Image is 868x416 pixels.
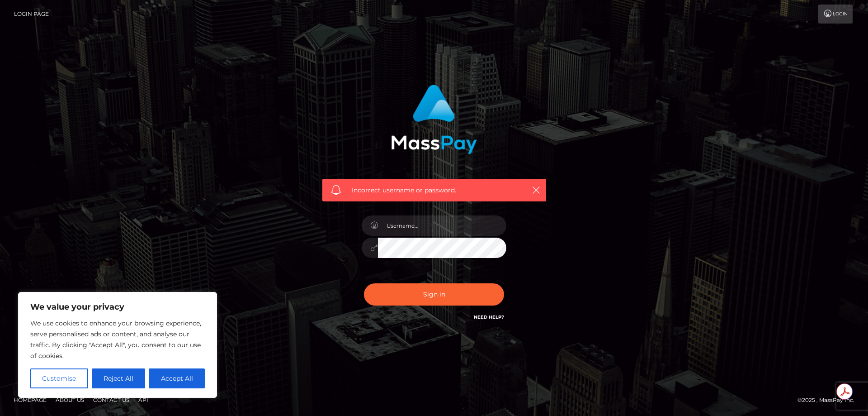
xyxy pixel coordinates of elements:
[90,393,133,407] a: Contact Us
[18,292,217,398] div: We value your privacy
[14,5,49,24] a: Login Page
[797,395,861,405] div: © 2025 , MassPay Inc.
[92,368,146,388] button: Reject All
[30,318,205,361] p: We use cookies to enhance your browsing experience, serve personalised ads or content, and analys...
[135,393,152,407] a: API
[364,283,504,306] button: Sign in
[30,368,88,388] button: Customise
[10,393,50,407] a: Homepage
[30,301,205,312] p: We value your privacy
[474,314,504,320] a: Need Help?
[352,186,517,195] span: Incorrect username or password.
[52,393,88,407] a: About Us
[391,85,477,154] img: MassPay Login
[378,215,506,236] input: Username...
[818,5,853,24] a: Login
[149,368,205,388] button: Accept All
